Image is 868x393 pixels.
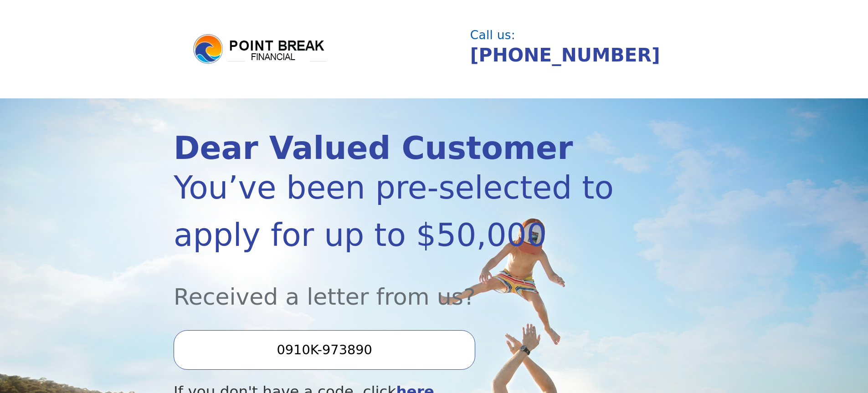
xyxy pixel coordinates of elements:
div: Call us: [470,29,687,41]
div: You’ve been pre-selected to apply for up to $50,000 [174,164,616,259]
div: Dear Valued Customer [174,133,616,164]
img: logo.png [192,33,329,66]
a: [PHONE_NUMBER] [470,44,660,66]
div: Received a letter from us? [174,259,616,314]
input: Enter your Offer Code: [174,330,475,369]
